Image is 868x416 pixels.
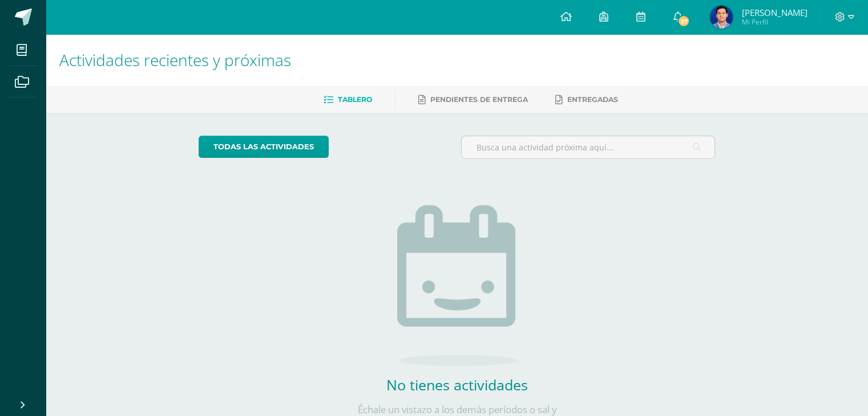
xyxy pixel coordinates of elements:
span: 27 [677,15,690,27]
span: Actividades recientes y próximas [59,49,291,71]
span: Pendientes de entrega [430,95,528,104]
span: Entregadas [567,95,618,104]
a: todas las Actividades [199,136,329,158]
a: Tablero [324,91,372,109]
span: Tablero [338,95,372,104]
a: Pendientes de entrega [418,91,528,109]
span: Mi Perfil [741,17,807,27]
a: Entregadas [555,91,618,109]
input: Busca una actividad próxima aquí... [462,136,714,158]
span: [PERSON_NAME] [741,7,807,18]
img: no_activities.png [397,205,517,366]
img: a06a87ec9043da61477d1f948726f95d.png [710,6,733,28]
h2: No tienes actividades [343,375,571,394]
